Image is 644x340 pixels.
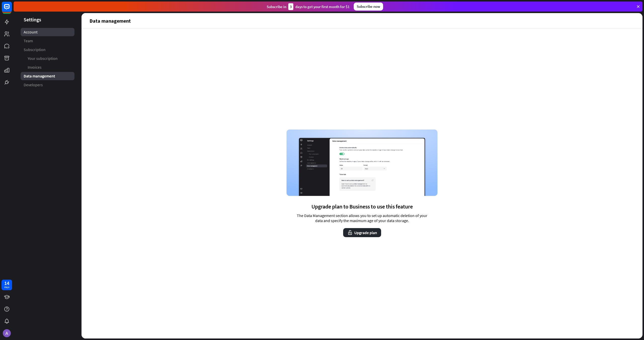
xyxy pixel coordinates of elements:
[288,3,293,10] div: 3
[354,3,383,11] div: Subscribe now
[267,3,350,10] div: Subscribe in days to get your first month for $1
[21,54,74,63] a: Your subscription
[28,56,58,61] span: Your subscription
[24,47,46,52] span: Subscription
[14,16,82,23] header: Settings
[311,203,413,210] span: Upgrade plan to Business to use this feature
[4,2,19,17] button: Open LiveChat chat widget
[4,285,9,289] div: days
[293,213,431,223] span: The Data Management section allows you to set up automatic deletion of your data and specify the ...
[24,73,55,79] span: Data management
[28,65,42,70] span: Invoices
[24,82,43,88] span: Developers
[4,281,9,285] div: 14
[82,13,642,28] header: Data management
[21,28,74,36] a: Account
[24,29,37,35] span: Account
[287,130,437,196] img: Data management page screenshot
[21,46,74,54] a: Subscription
[21,37,74,45] a: Team
[343,228,381,237] button: Upgrade plan
[24,38,33,44] span: Team
[21,81,74,89] a: Developers
[2,280,12,290] a: 14 days
[21,63,74,71] a: Invoices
